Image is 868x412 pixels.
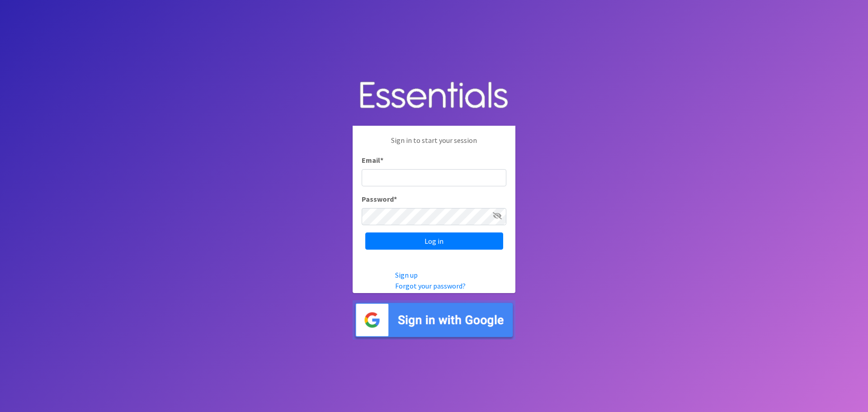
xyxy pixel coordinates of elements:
[395,281,466,290] a: Forgot your password?
[362,135,506,155] p: Sign in to start your session
[362,155,383,166] label: Email
[395,270,418,279] a: Sign up
[380,156,383,165] abbr: required
[365,232,503,250] input: Log in
[394,194,397,204] abbr: required
[353,72,515,119] img: Human Essentials
[362,194,397,204] label: Password
[353,300,515,340] img: Sign in with Google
